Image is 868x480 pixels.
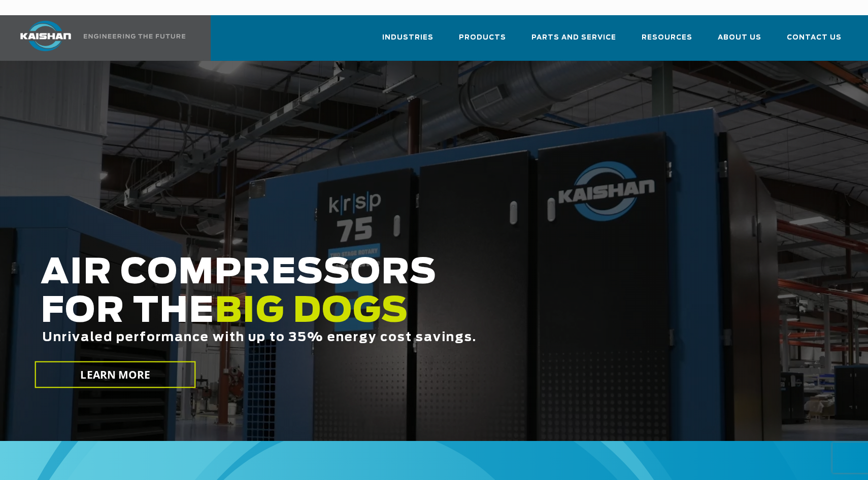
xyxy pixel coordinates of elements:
a: Contact Us [787,24,842,59]
span: About Us [718,32,761,44]
span: Products [459,32,506,44]
a: Industries [382,24,433,59]
span: BIG DOGS [215,294,409,329]
span: Industries [382,32,433,44]
span: Resources [642,32,692,44]
a: Products [459,24,506,59]
img: kaishan logo [8,21,84,51]
a: Resources [642,24,692,59]
span: Contact Us [787,32,842,44]
a: Parts and Service [531,24,616,59]
span: Parts and Service [531,32,616,44]
a: About Us [718,24,761,59]
img: Engineering the future [84,34,185,39]
a: Kaishan USA [8,15,187,61]
span: Unrivaled performance with up to 35% energy cost savings. [42,331,477,344]
h2: AIR COMPRESSORS FOR THE [41,254,694,376]
span: LEARN MORE [81,367,151,382]
a: LEARN MORE [35,361,196,388]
